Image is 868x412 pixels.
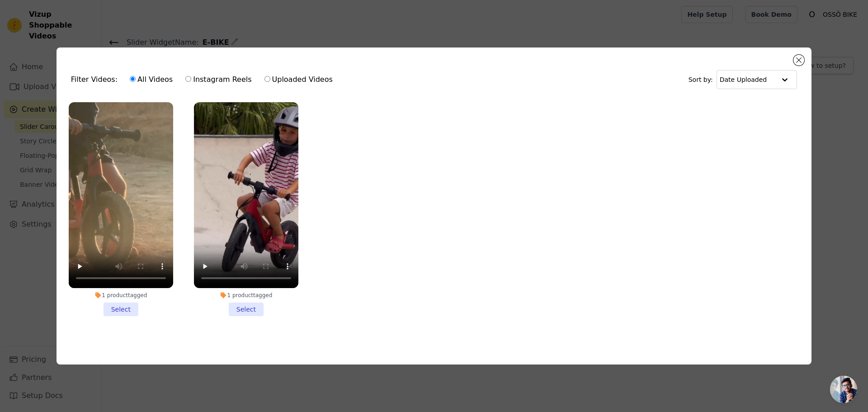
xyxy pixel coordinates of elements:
div: 1 product tagged [69,292,173,299]
div: Sort by: [689,70,797,89]
div: Chat abierto [830,376,857,403]
div: Filter Videos: [71,69,338,90]
label: Uploaded Videos [264,74,333,85]
div: 1 product tagged [194,292,298,299]
label: Instagram Reels [185,74,252,85]
button: Close modal [793,55,804,66]
label: All Videos [129,74,173,85]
